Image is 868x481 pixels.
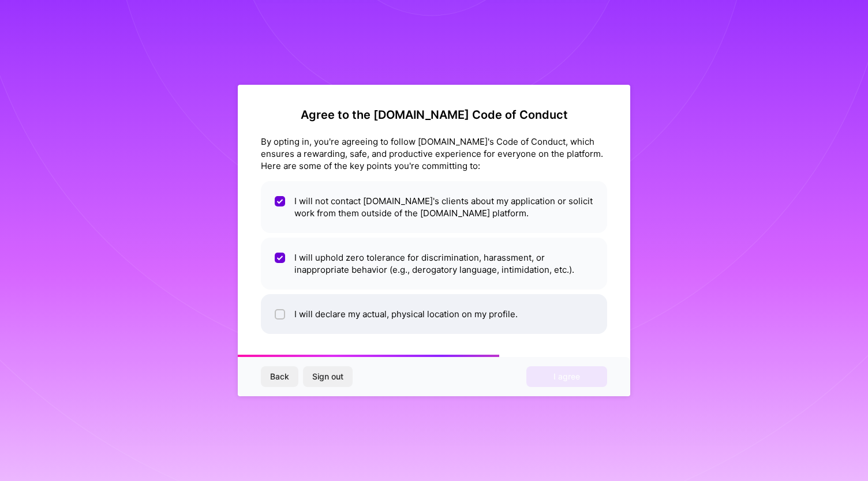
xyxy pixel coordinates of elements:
[270,371,289,382] span: Back
[261,108,607,122] h2: Agree to the [DOMAIN_NAME] Code of Conduct
[312,371,343,382] span: Sign out
[303,366,353,387] button: Sign out
[261,366,298,387] button: Back
[261,238,607,290] li: I will uphold zero tolerance for discrimination, harassment, or inappropriate behavior (e.g., der...
[261,294,607,334] li: I will declare my actual, physical location on my profile.
[261,136,607,172] div: By opting in, you're agreeing to follow [DOMAIN_NAME]'s Code of Conduct, which ensures a rewardin...
[261,181,607,233] li: I will not contact [DOMAIN_NAME]'s clients about my application or solicit work from them outside...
